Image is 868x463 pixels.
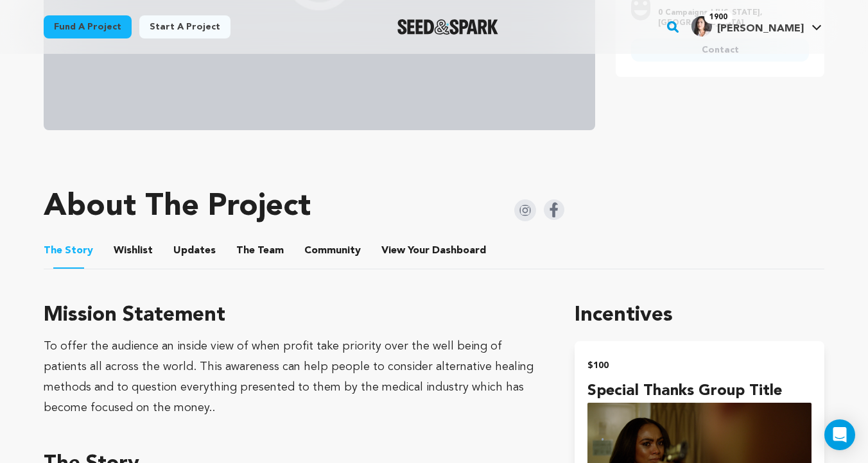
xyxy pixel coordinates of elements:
a: ViewYourDashboard [381,243,489,258]
span: Updates [173,243,216,258]
span: Gabriella B.'s Profile [689,13,824,40]
a: Seed&Spark Homepage [397,19,498,35]
h1: About The Project [44,192,311,223]
div: Open Intercom Messenger [824,419,855,450]
span: Story [44,243,93,258]
h3: Mission Statement [44,300,544,331]
div: To offer the audience an inside view of when profit take priority over the well being of patients... [44,336,544,418]
span: The [236,243,255,258]
h4: Special Thanks Group Title [587,380,812,403]
span: Dashboard [432,243,486,258]
a: Gabriella B.'s Profile [689,13,824,37]
img: headshot%20screenshot.jpg [691,16,712,37]
a: Fund a project [44,15,132,38]
img: Seed&Spark Logo Dark Mode [397,19,498,35]
a: Start a project [139,15,230,38]
span: The [44,243,62,258]
span: Wishlist [114,243,153,258]
h1: Incentives [575,300,824,331]
span: Team [236,243,284,258]
img: Seed&Spark Instagram Icon [514,199,536,221]
span: 1900 [704,11,733,24]
span: [PERSON_NAME] [717,24,804,34]
h2: $100 [587,357,812,375]
span: Your [381,243,489,258]
img: Seed&Spark Facebook Icon [544,199,564,220]
div: Gabriella B.'s Profile [691,16,804,37]
span: Community [304,243,361,258]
